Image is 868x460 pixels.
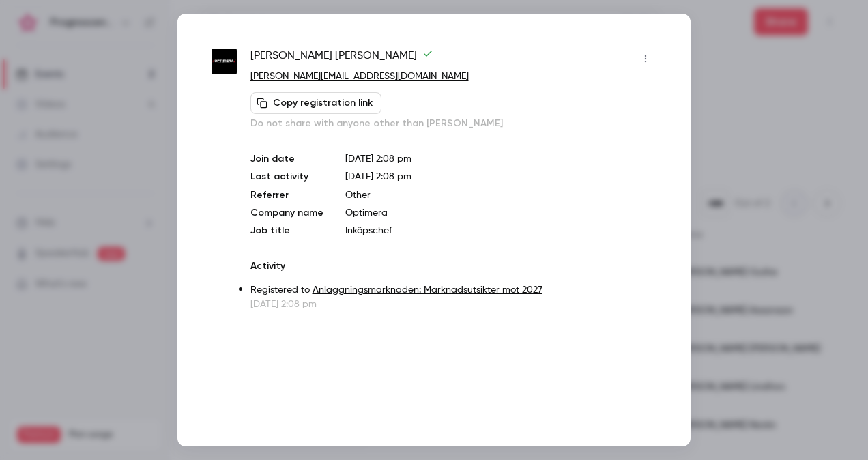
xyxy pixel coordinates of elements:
p: Referrer [250,188,323,202]
img: optimera.se [212,49,237,74]
button: Copy registration link [250,92,381,114]
a: Anläggningsmarknaden: Marknadsutsikter mot 2027 [313,285,542,295]
p: Job title [250,224,323,238]
p: Last activity [250,170,323,184]
p: [DATE] 2:08 pm [345,152,656,166]
span: [PERSON_NAME] [PERSON_NAME] [250,48,433,70]
span: [DATE] 2:08 pm [345,172,411,182]
p: [DATE] 2:08 pm [250,298,656,311]
p: Company name [250,206,323,220]
p: Do not share with anyone other than [PERSON_NAME] [250,117,656,130]
p: Activity [250,259,656,273]
p: Other [345,188,656,202]
p: Optimera [345,206,656,220]
p: Inköpschef [345,224,656,238]
p: Registered to [250,283,656,298]
p: Join date [250,152,323,166]
a: [PERSON_NAME][EMAIL_ADDRESS][DOMAIN_NAME] [250,72,469,81]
